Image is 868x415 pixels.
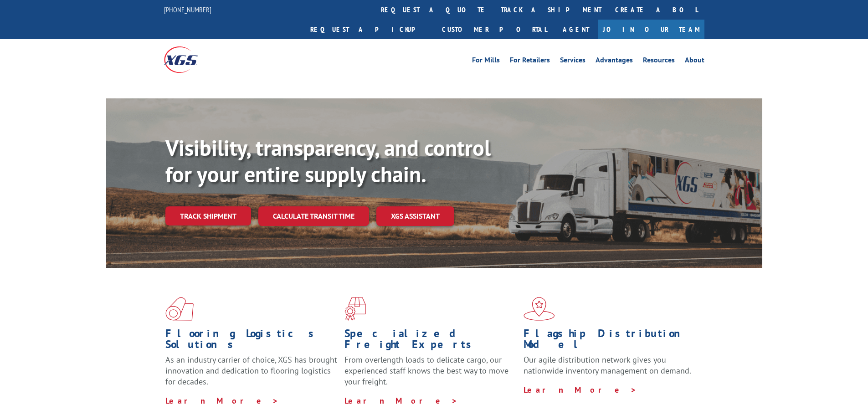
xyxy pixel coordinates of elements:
[165,206,251,225] a: Track shipment
[165,328,338,354] h1: Flooring Logistics Solutions
[524,297,555,321] img: xgs-icon-flagship-distribution-model-red
[524,328,696,354] h1: Flagship Distribution Model
[435,20,554,39] a: Customer Portal
[524,354,691,376] span: Our agile distribution network gives you nationwide inventory management on demand.
[596,56,633,67] a: Advantages
[524,384,637,395] a: Learn More >
[598,20,704,39] a: Join Our Team
[510,56,550,67] a: For Retailers
[303,20,435,39] a: Request a pickup
[165,133,491,188] b: Visibility, transparency, and control for your entire supply chain.
[258,206,369,226] a: Calculate transit time
[472,56,500,67] a: For Mills
[560,56,586,67] a: Services
[643,56,675,67] a: Resources
[344,297,366,321] img: xgs-icon-focused-on-flooring-red
[344,354,517,395] p: From overlength loads to delicate cargo, our experienced staff knows the best way to move your fr...
[344,328,517,354] h1: Specialized Freight Experts
[165,354,337,387] span: As an industry carrier of choice, XGS has brought innovation and dedication to flooring logistics...
[165,395,279,406] a: Learn More >
[165,297,194,321] img: xgs-icon-total-supply-chain-intelligence-red
[376,206,454,226] a: XGS ASSISTANT
[344,395,458,406] a: Learn More >
[164,5,211,14] a: [PHONE_NUMBER]
[554,20,598,39] a: Agent
[685,56,704,67] a: About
